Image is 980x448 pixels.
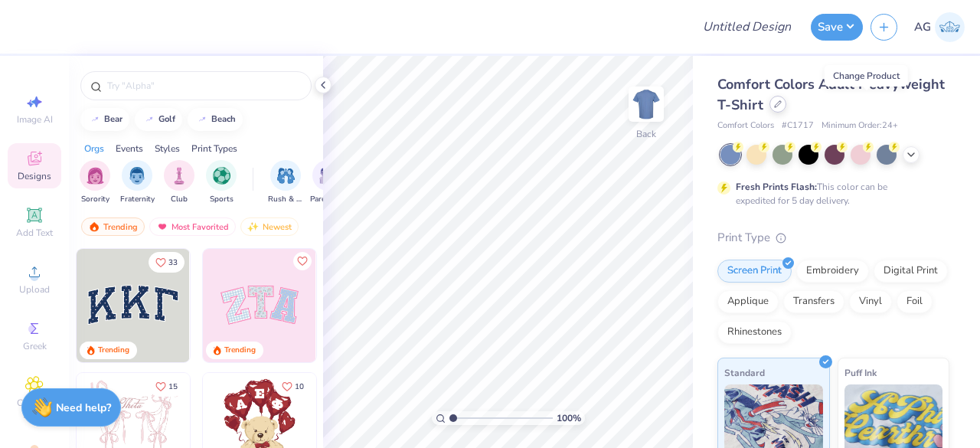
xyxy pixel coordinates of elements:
div: Events [116,142,143,155]
button: Like [149,376,185,397]
input: Try "Alpha" [106,78,302,93]
div: Back [636,127,656,141]
div: Applique [717,290,779,313]
div: Change Product [825,65,908,87]
img: Sorority Image [87,167,104,185]
div: filter for Parent's Weekend [310,160,345,205]
button: filter button [80,160,110,205]
img: edfb13fc-0e43-44eb-bea2-bf7fc0dd67f9 [189,249,302,362]
img: most_fav.gif [156,221,168,232]
img: Rush & Bid Image [277,167,295,185]
div: Print Types [191,142,237,155]
button: filter button [310,160,345,205]
img: 9980f5e8-e6a1-4b4a-8839-2b0e9349023c [203,249,316,362]
div: Embroidery [796,260,869,283]
span: Standard [724,365,765,381]
div: Styles [155,142,180,155]
span: AG [914,18,931,36]
div: Transfers [783,290,844,313]
div: Trending [98,345,129,356]
span: 10 [295,383,304,391]
img: Parent's Weekend Image [319,167,337,185]
img: Sports Image [213,167,230,185]
img: trending.gif [88,221,100,232]
button: filter button [268,160,303,205]
div: This color can be expedited for 5 day delivery. [736,180,924,208]
span: Puff Ink [844,365,877,381]
img: 5ee11766-d822-42f5-ad4e-763472bf8dcf [315,249,429,362]
button: filter button [164,160,194,205]
span: Clipart & logos [8,397,61,421]
span: Rush & Bid [268,194,303,205]
span: Comfort Colors [717,119,774,132]
div: Foil [897,290,933,313]
button: golf [135,108,182,131]
div: filter for Fraternity [120,160,155,205]
span: Designs [18,170,51,182]
input: Untitled Design [691,11,803,42]
img: Club Image [171,167,188,185]
span: Club [171,194,188,205]
img: trend_line.gif [196,115,208,124]
span: Add Text [16,227,53,239]
div: Print Type [717,229,949,247]
div: Vinyl [849,290,892,313]
span: Sports [210,194,234,205]
div: Digital Print [874,260,948,283]
div: filter for Sorority [80,160,110,205]
img: Newest.gif [247,221,260,232]
img: 3b9aba4f-e317-4aa7-a679-c95a879539bd [77,249,190,362]
button: beach [188,108,243,131]
div: bear [104,115,122,123]
span: Minimum Order: 24 + [822,119,898,132]
div: Most Favorited [149,217,236,236]
span: 100 % [557,411,581,425]
div: Trending [224,345,256,356]
button: Like [293,252,312,270]
span: Image AI [17,113,53,126]
span: # C1717 [782,119,814,132]
img: Fraternity Image [129,167,145,185]
span: Fraternity [120,194,155,205]
a: AG [914,12,965,42]
div: Orgs [84,142,104,155]
div: filter for Rush & Bid [268,160,303,205]
button: Like [149,252,185,273]
div: Trending [81,217,145,236]
div: Screen Print [717,260,792,283]
span: Upload [19,283,50,296]
strong: Fresh Prints Flash: [736,181,817,193]
div: Rhinestones [717,321,792,344]
strong: Need help? [56,401,111,415]
img: Back [631,89,661,119]
div: Newest [240,217,299,236]
img: Akshika Gurao [935,12,965,42]
button: filter button [120,160,155,205]
span: 33 [168,259,178,267]
button: filter button [206,160,237,205]
span: Parent's Weekend [310,194,345,205]
span: Comfort Colors Adult Heavyweight T-Shirt [717,75,945,114]
span: Sorority [81,194,109,205]
div: filter for Club [164,160,194,205]
img: trend_line.gif [143,115,155,124]
button: Save [811,14,863,41]
div: beach [211,115,236,123]
span: 15 [168,383,178,391]
button: Like [275,376,311,397]
button: bear [80,108,129,131]
img: trend_line.gif [89,115,101,124]
div: filter for Sports [206,160,237,205]
span: Greek [23,340,47,352]
div: golf [158,115,175,123]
